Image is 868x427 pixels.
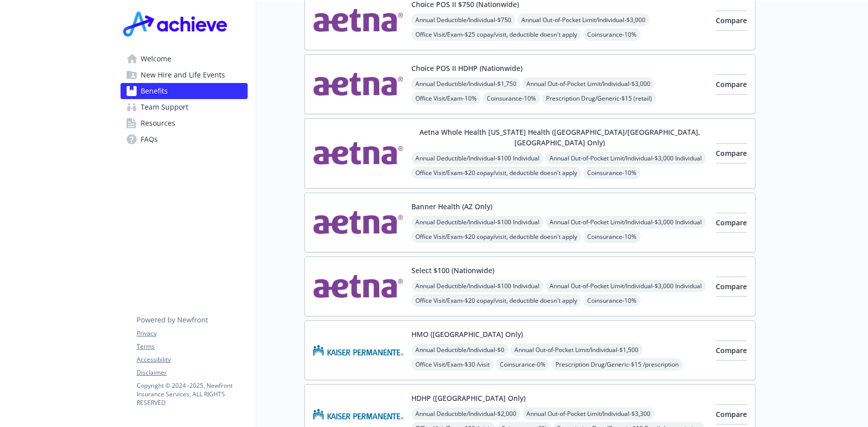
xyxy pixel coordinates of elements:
span: Annual Out-of-Pocket Limit/Individual - $3,000 Individual [546,152,706,164]
button: Select $100 (Nationwide) [411,265,494,276]
a: Disclaimer [137,368,247,377]
span: Office Visit/Exam - $20 copay/visit, deductible doesn't apply [411,230,581,243]
button: HDHP ([GEOGRAPHIC_DATA] Only) [411,393,525,403]
span: Annual Deductible/Individual - $750 [411,14,515,26]
span: Welcome [141,51,171,67]
button: Compare [716,143,747,163]
button: Compare [716,340,747,361]
span: Coinsurance - 10% [583,230,640,243]
span: Office Visit/Exam - $30 /visit [411,358,494,371]
span: Annual Deductible/Individual - $1,750 [411,77,520,90]
span: Coinsurance - 10% [583,28,640,41]
a: Team Support [121,99,248,115]
img: Aetna Inc carrier logo [313,265,403,308]
span: New Hire and Life Events [141,67,225,83]
span: FAQs [141,131,158,147]
button: Compare [716,11,747,31]
a: Welcome [121,51,248,67]
span: Coinsurance - 10% [483,92,540,105]
span: Compare [716,409,747,419]
span: Annual Deductible/Individual - $100 Individual [411,152,544,164]
a: New Hire and Life Events [121,67,248,83]
button: Choice POS II HDHP (Nationwide) [411,63,522,73]
span: Compare [716,346,747,355]
span: Benefits [141,83,168,99]
span: Office Visit/Exam - $20 copay/visit, deductible doesn't apply [411,294,581,307]
img: Aetna Inc carrier logo [313,63,403,106]
a: Accessibility [137,355,247,364]
a: Benefits [121,83,248,99]
a: Terms [137,342,247,351]
span: Annual Deductible/Individual - $0 [411,344,508,356]
span: Annual Out-of-Pocket Limit/Individual - $3,000 Individual [546,280,706,292]
a: Privacy [137,329,247,338]
span: Compare [716,218,747,227]
button: Compare [716,277,747,297]
span: Coinsurance - 0% [496,358,550,371]
button: HMO ([GEOGRAPHIC_DATA] Only) [411,329,523,339]
span: Annual Out-of-Pocket Limit/Individual - $1,500 [510,344,642,356]
span: Annual Out-of-Pocket Limit/Individual - $3,300 [522,407,655,420]
span: Compare [716,148,747,158]
img: Aetna Inc carrier logo [313,201,403,244]
img: Aetna Inc carrier logo [313,127,403,180]
button: Compare [716,404,747,424]
span: Office Visit/Exam - $25 copay/visit, deductible doesn't apply [411,28,581,41]
span: Resources [141,115,175,131]
span: Annual Deductible/Individual - $100 Individual [411,216,544,228]
span: Coinsurance - 10% [583,166,640,179]
span: Annual Deductible/Individual - $100 Individual [411,280,544,292]
span: Compare [716,16,747,25]
img: Kaiser Permanente Insurance Company carrier logo [313,329,403,372]
span: Office Visit/Exam - 10% [411,92,481,105]
button: Compare [716,74,747,95]
a: Resources [121,115,248,131]
span: Annual Out-of-Pocket Limit/Individual - $3,000 [517,14,649,26]
span: Prescription Drug/Generic - $15 /prescription [552,358,683,371]
span: Coinsurance - 10% [583,294,640,307]
a: FAQs [121,131,248,147]
span: Compare [716,282,747,291]
button: Aetna Whole Health [US_STATE] Health ([GEOGRAPHIC_DATA]/[GEOGRAPHIC_DATA], [GEOGRAPHIC_DATA] Only) [411,127,708,148]
span: Annual Deductible/Individual - $2,000 [411,407,520,420]
span: Team Support [141,99,188,115]
button: Banner Health (AZ Only) [411,201,492,212]
span: Annual Out-of-Pocket Limit/Individual - $3,000 Individual [546,216,706,228]
span: Annual Out-of-Pocket Limit/Individual - $3,000 [522,77,655,90]
button: Compare [716,213,747,233]
span: Compare [716,79,747,89]
span: Office Visit/Exam - $20 copay/visit, deductible doesn't apply [411,166,581,179]
span: Prescription Drug/Generic - $15 (retail) [542,92,656,105]
p: Copyright © 2024 - 2025 , Newfront Insurance Services, ALL RIGHTS RESERVED [137,381,247,407]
